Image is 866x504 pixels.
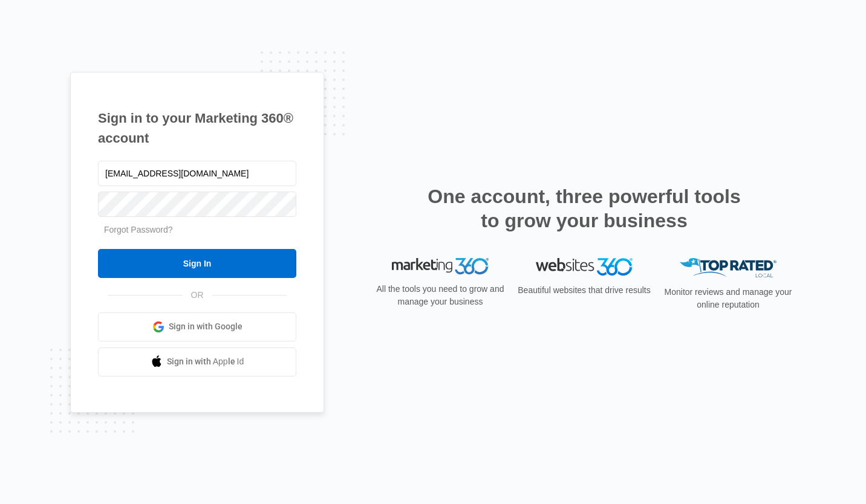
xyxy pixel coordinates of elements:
span: Sign in with Apple Id [167,355,244,368]
img: Websites 360 [536,258,633,276]
input: Sign In [98,249,296,278]
input: Email [98,161,296,186]
a: Forgot Password? [104,225,173,234]
span: OR [183,289,212,302]
a: Sign in with Google [98,312,296,341]
p: All the tools you need to grow and manage your business [373,283,508,308]
p: Monitor reviews and manage your online reputation [660,286,796,311]
h1: Sign in to your Marketing 360® account [98,108,296,148]
p: Beautiful websites that drive results [516,284,652,297]
img: Top Rated Local [680,258,776,278]
span: Sign in with Google [169,320,243,333]
img: Marketing 360 [392,258,489,275]
a: Sign in with Apple Id [98,347,296,376]
h2: One account, three powerful tools to grow your business [424,184,744,233]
